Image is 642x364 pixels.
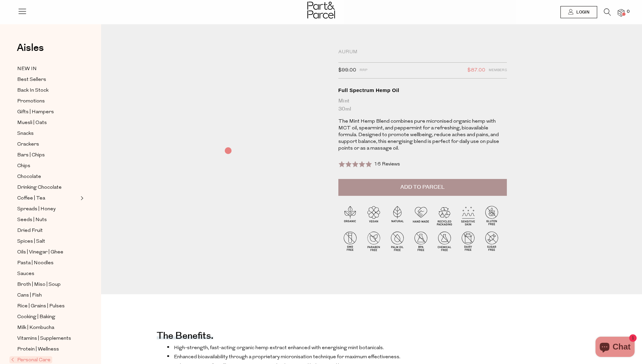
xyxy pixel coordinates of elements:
a: Milk | Kombucha [17,324,79,332]
span: Broth | Miso | Soup [17,281,61,289]
a: Drinking Chocolate [17,183,79,192]
img: P_P-ICONS-Live_Bec_V11_Sensitive_Skin.svg [456,204,480,227]
span: Cans | Fish [17,292,42,300]
span: Seeds | Nuts [17,216,47,224]
span: Muesli | Oats [17,119,47,127]
img: P_P-ICONS-Live_Bec_V11_Paraben_Free.svg [362,229,386,253]
h4: The benefits. [157,335,213,339]
span: Best Sellers [17,76,46,84]
img: P_P-ICONS-Live_Bec_V11_Handmade.svg [409,204,433,227]
span: Personal Care [9,356,52,363]
span: Dried Fruit [17,227,43,235]
span: 0 [625,9,631,15]
a: Best Sellers [17,75,79,84]
a: Dried Fruit [17,226,79,235]
span: 16 Reviews [374,162,400,167]
div: Mint 30ml [338,97,507,113]
span: Snacks [17,130,34,138]
span: Promotions [17,97,45,105]
span: Chocolate [17,173,41,181]
div: Aurum [338,49,507,56]
a: Chocolate [17,173,79,181]
span: Bars | Chips [17,151,45,159]
a: Back In Stock [17,86,79,95]
p: The Mint Hemp Blend combines pure micronised organic hemp with MCT oil, spearmint, and peppermint... [338,118,507,152]
a: Seeds | Nuts [17,216,79,224]
li: Enhanced bioavailability through a proprietary micronisation technique for maximum effectiveness. [167,353,430,360]
a: Personal Care [11,356,79,364]
span: NEW IN [17,65,37,73]
span: Spices | Salt [17,238,45,246]
span: Rice | Grains | Pulses [17,302,65,310]
span: Crackers [17,141,39,149]
img: P_P-ICONS-Live_Bec_V11_Chemical_Free.svg [433,229,456,253]
img: P_P-ICONS-Live_Bec_V11_Palm_Oil_Free.svg [386,229,409,253]
img: P_P-ICONS-Live_Bec_V11_Gluten_Free.svg [480,204,503,227]
img: P_P-ICONS-Live_Bec_V11_Natural.svg [386,204,409,227]
span: Sauces [17,270,34,278]
img: P_P-ICONS-Live_Bec_V11_Dairy_Free.svg [456,229,480,253]
a: Vitamins | Supplements [17,334,79,343]
a: Protein | Wellness [17,345,79,354]
button: Expand/Collapse Coffee | Tea [79,194,84,202]
img: P_P-ICONS-Live_Bec_V11_GMO_Free.svg [338,229,362,253]
span: Login [575,9,589,15]
a: Snacks [17,129,79,138]
div: Full Spectrum Hemp Oil [338,87,507,94]
a: Bars | Chips [17,151,79,159]
a: Pasta | Noodles [17,259,79,267]
span: Drinking Chocolate [17,184,62,192]
button: Add to Parcel [338,179,507,196]
span: Vitamins | Supplements [17,335,71,343]
span: Members [489,66,507,75]
span: $99.00 [338,66,356,75]
a: Chips [17,162,79,170]
span: Cooking | Baking [17,313,55,321]
a: 0 [618,9,624,16]
img: Part&Parcel [307,2,335,19]
a: Login [560,6,597,18]
a: NEW IN [17,65,79,73]
a: Cooking | Baking [17,313,79,321]
span: Protein | Wellness [17,345,59,354]
a: Promotions [17,97,79,105]
span: $87.00 [467,66,485,75]
a: Rice | Grains | Pulses [17,302,79,310]
span: Spreads | Honey [17,205,56,213]
span: Milk | Kombucha [17,324,54,332]
span: RRP [360,66,367,75]
a: Crackers [17,140,79,149]
a: Broth | Miso | Soup [17,280,79,289]
span: Gifts | Hampers [17,108,54,116]
span: Aisles [17,40,44,55]
img: P_P-ICONS-Live_Bec_V11_BPA_Free.svg [409,229,433,253]
img: P_P-ICONS-Live_Bec_V11_Vegan.svg [362,204,386,227]
span: Pasta | Noodles [17,259,54,267]
span: Coffee | Tea [17,194,45,203]
img: P_P-ICONS-Live_Bec_V11_Organic.svg [338,204,362,227]
a: Gifts | Hampers [17,108,79,116]
a: Cans | Fish [17,291,79,300]
img: P_P-ICONS-Live_Bec_V11_Recycle_Packaging.svg [433,204,456,227]
span: Back In Stock [17,87,49,95]
span: Chips [17,162,30,170]
a: Sauces [17,270,79,278]
a: Coffee | Tea [17,194,79,203]
a: Spreads | Honey [17,205,79,213]
a: Aisles [17,43,44,60]
img: P_P-ICONS-Live_Bec_V11_Sugar_Free.svg [480,229,503,253]
a: Oils | Vinegar | Ghee [17,248,79,256]
a: Muesli | Oats [17,119,79,127]
span: Add to Parcel [400,183,445,191]
a: Spices | Salt [17,237,79,246]
li: High-strength, fast-acting organic hemp extract enhanced with energising mint botanicals. [167,344,430,351]
inbox-online-store-chat: Shopify online store chat [593,337,637,359]
span: Oils | Vinegar | Ghee [17,248,63,256]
